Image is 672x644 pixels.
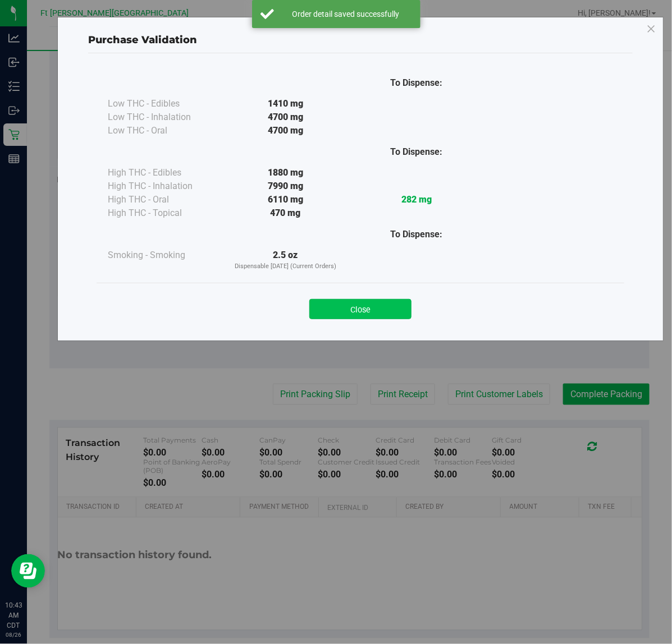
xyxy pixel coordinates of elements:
div: 2.5 oz [220,249,351,272]
div: 7990 mg [220,180,351,193]
div: Low THC - Edibles [108,97,220,111]
iframe: Resource center [11,554,45,588]
div: Smoking - Smoking [108,249,220,262]
div: 470 mg [220,206,351,220]
div: High THC - Oral [108,193,220,206]
button: Close [309,299,412,319]
div: 4700 mg [220,124,351,137]
strong: 282 mg [401,194,432,205]
div: 4700 mg [220,111,351,124]
div: 1880 mg [220,166,351,180]
div: High THC - Topical [108,206,220,220]
div: To Dispense: [351,145,482,159]
div: High THC - Inhalation [108,180,220,193]
div: To Dispense: [351,76,482,90]
div: 1410 mg [220,97,351,111]
div: To Dispense: [351,228,482,241]
p: Dispensable [DATE] (Current Orders) [220,262,351,272]
div: Low THC - Inhalation [108,111,220,124]
div: Low THC - Oral [108,124,220,137]
div: 6110 mg [220,193,351,206]
div: High THC - Edibles [108,166,220,180]
div: Order detail saved successfully [280,8,412,20]
span: Purchase Validation [88,34,197,46]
